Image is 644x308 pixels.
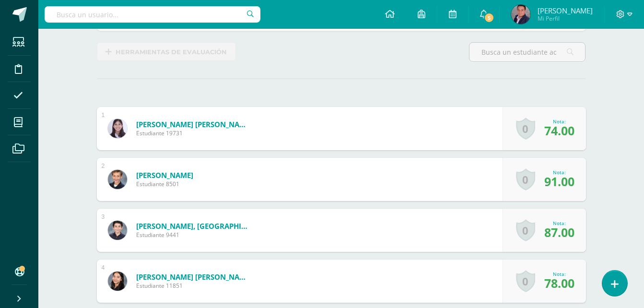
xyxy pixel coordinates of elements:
span: 87.00 [544,224,574,240]
span: Estudiante 8501 [136,180,193,188]
a: [PERSON_NAME] [PERSON_NAME] [136,119,251,129]
a: 0 [516,270,535,292]
span: 74.00 [544,122,574,139]
div: Nota: [544,220,574,226]
img: 24efd72427c4314fc4227d8af024d8b6.png [108,221,127,240]
span: Estudiante 11851 [136,282,251,290]
a: 0 [516,168,535,190]
div: Nota: [544,271,574,277]
input: Busca un usuario... [45,6,260,23]
div: Nota: [544,118,574,125]
span: 5 [484,12,494,23]
span: 91.00 [544,173,574,190]
a: 0 [516,219,535,241]
span: 78.00 [544,275,574,291]
img: 3154b23d42c3d06972de9bce086acbfd.png [108,272,127,291]
div: Nota: [544,169,574,176]
input: Busca un estudiante aquí... [469,43,585,61]
img: 9a5f561183acc98906b744bf4cf9b418.png [108,119,127,138]
img: 0c02acae8f6c5d349cb5ef0cdec5a823.png [108,170,127,189]
a: [PERSON_NAME] [PERSON_NAME] [136,272,251,282]
span: [PERSON_NAME] [538,6,593,15]
span: Mi Perfil [538,14,593,23]
a: [PERSON_NAME] [136,170,193,180]
span: Estudiante 9441 [136,231,251,239]
a: 0 [516,118,535,140]
span: Herramientas de evaluación [116,43,227,61]
a: [PERSON_NAME], [GEOGRAPHIC_DATA] [136,221,251,231]
span: Estudiante 19731 [136,129,251,137]
img: 2f5cfbbd6f1a8be69b4d572f42287c4a.png [511,5,530,24]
